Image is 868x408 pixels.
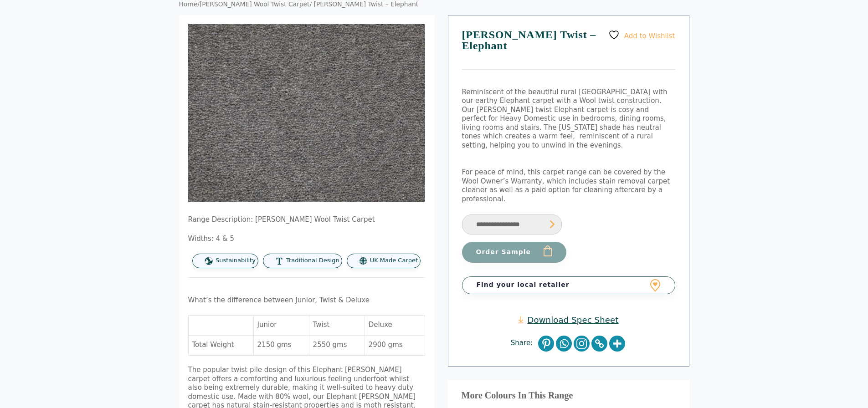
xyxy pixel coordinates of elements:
[286,257,339,265] span: Traditional Design
[179,0,689,9] nav: Breadcrumb
[591,336,607,352] a: Copy Link
[216,257,256,265] span: Sustainability
[200,0,310,8] a: [PERSON_NAME] Wool Twist Carpet
[254,316,309,336] td: Junior
[370,257,418,265] span: UK Made Carpet
[518,315,618,325] a: Download Spec Sheet
[254,336,309,356] td: 2150 gms
[511,339,537,348] span: Share:
[309,336,365,356] td: 2550 gms
[365,316,425,336] td: Deluxe
[188,296,425,305] p: What’s the difference between Junior, Twist & Deluxe
[309,316,365,336] td: Twist
[462,168,675,204] p: For peace of mind, this carpet range can be covered by the Wool Owner’s Warranty, which includes ...
[556,336,572,352] a: Whatsapp
[609,336,625,352] a: More
[365,336,425,356] td: 2900 gms
[188,235,425,244] p: Widths: 4 & 5
[462,276,675,294] a: Find your local retailer
[179,0,198,8] a: Home
[189,336,254,356] td: Total Weight
[538,336,554,352] a: Pinterest
[574,336,590,352] a: Instagram
[462,394,676,398] h3: More Colours In This Range
[462,242,566,263] button: Order Sample
[462,29,675,70] h1: [PERSON_NAME] Twist – Elephant
[462,88,675,150] p: Reminiscent of the beautiful rural [GEOGRAPHIC_DATA] with our earthy Elephant carpet with a Wool ...
[188,215,425,224] p: Range Description: [PERSON_NAME] Wool Twist Carpet
[624,31,675,40] span: Add to Wishlist
[608,29,675,41] a: Add to Wishlist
